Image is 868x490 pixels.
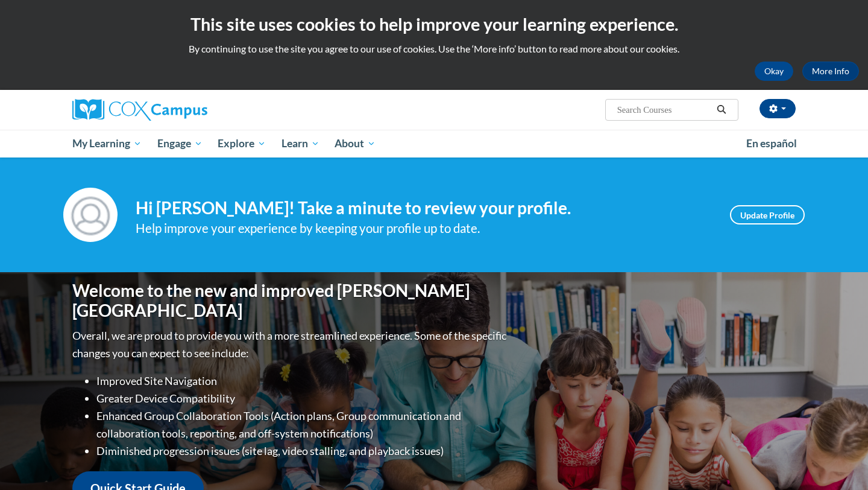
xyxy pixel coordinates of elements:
[738,131,805,156] a: En español
[72,99,301,121] a: Cox Campus
[9,12,859,36] h2: This site uses cookies to help improve your learning experience.
[54,130,814,157] div: Main menu
[96,442,509,460] li: Diminished progression issues (site lag, video stalling, and playback issues)
[157,136,203,151] span: Engage
[274,130,327,157] a: Learn
[335,136,376,151] span: About
[72,281,509,321] h1: Welcome to the new and improved [PERSON_NAME][GEOGRAPHIC_DATA]
[149,130,210,157] a: Engage
[327,130,384,157] a: About
[64,130,149,157] a: My Learning
[96,407,509,442] li: Enhanced Group Collaboration Tools (Action plans, Group communication and collaboration tools, re...
[9,42,859,56] p: By continuing to use the site you agree to our use of cookies. Use the ‘More info’ button to read...
[96,372,509,390] li: Improved Site Navigation
[210,130,274,157] a: Explore
[802,62,859,81] a: More Info
[746,137,797,150] span: En español
[72,327,509,362] p: Overall, we are proud to provide you with a more streamlined experience. Some of the specific cha...
[712,103,731,117] button: Search
[63,188,118,242] img: Profile Image
[72,99,207,121] img: Cox Campus
[96,390,509,407] li: Greater Device Compatibility
[72,136,142,151] span: My Learning
[136,198,712,218] h4: Hi [PERSON_NAME]! Take a minute to review your profile.
[755,62,793,81] button: Okay
[730,205,805,224] a: Update Profile
[218,136,266,151] span: Explore
[616,103,712,117] input: Search Courses
[136,218,712,238] div: Help improve your experience by keeping your profile up to date.
[759,99,796,118] button: Account Settings
[281,136,319,151] span: Learn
